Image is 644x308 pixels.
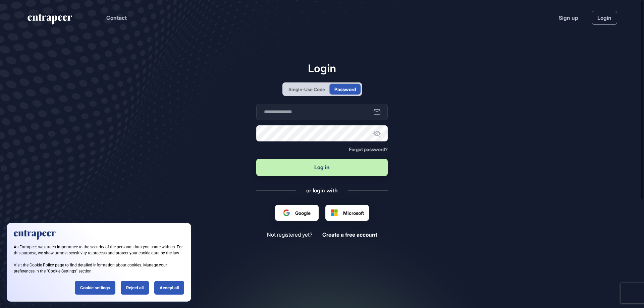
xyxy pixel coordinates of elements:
span: Create a free account [322,231,377,238]
a: Create a free account [322,232,377,238]
div: Single-Use Code [288,86,325,93]
a: entrapeer-logo [27,14,73,27]
a: Login [592,11,617,25]
a: Sign up [559,14,578,22]
button: Log in [256,159,388,176]
span: Forgot password? [349,146,388,152]
span: Microsoft [343,209,364,217]
a: Forgot password? [349,147,388,152]
button: Contact [106,13,127,22]
span: Not registered yet? [267,232,312,238]
h1: Login [256,62,388,74]
div: or login with [306,187,338,194]
div: Password [334,86,356,93]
